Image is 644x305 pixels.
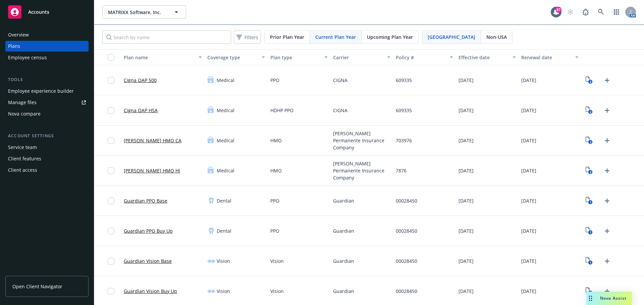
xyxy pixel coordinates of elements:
[8,97,37,108] div: Manage files
[108,9,166,16] span: MATRIXX Software, Inc.
[268,49,330,65] button: Plan type
[602,135,612,146] a: Upload Plan Documents
[590,230,591,235] text: 1
[521,288,536,295] span: [DATE]
[8,153,41,164] div: Client features
[270,54,320,61] div: Plan type
[217,137,234,144] span: Medical
[217,257,230,264] span: Vision
[8,142,37,153] div: Service team
[124,77,157,84] a: Cigna OAP 500
[124,137,181,144] a: [PERSON_NAME] HMO CA
[5,52,89,63] a: Employee census
[108,54,114,61] input: Select all
[5,97,89,108] a: Manage files
[563,5,577,19] a: Start snowing
[396,288,417,295] span: 00028450
[217,197,231,204] span: Dental
[333,77,347,84] span: CIGNA
[5,86,89,96] a: Employee experience builder
[124,197,167,204] a: Guardian PPO Base
[333,288,354,295] span: Guardian
[5,108,89,119] a: Nova compare
[521,167,536,174] span: [DATE]
[8,52,47,63] div: Employee census
[270,257,284,264] span: Vision
[5,29,89,40] a: Overview
[108,288,114,295] input: Toggle Row Selected
[8,165,37,175] div: Client access
[108,137,114,144] input: Toggle Row Selected
[217,107,234,114] span: Medical
[590,80,591,84] text: 2
[333,257,354,264] span: Guardian
[5,165,89,175] a: Client access
[584,226,595,236] a: View Plan Documents
[333,197,354,204] span: Guardian
[124,54,195,61] div: Plan name
[5,76,89,83] div: Tools
[521,257,536,264] span: [DATE]
[270,77,279,84] span: PPO
[330,49,393,65] button: Carrier
[459,107,474,114] span: [DATE]
[521,197,536,204] span: [DATE]
[5,3,89,21] a: Accounts
[459,167,474,174] span: [DATE]
[584,105,595,116] a: View Plan Documents
[5,41,89,52] a: Plans
[584,165,595,176] a: View Plan Documents
[586,292,632,305] button: Nova Assist
[521,107,536,114] span: [DATE]
[333,160,390,181] span: [PERSON_NAME] Permanente Insurance Company
[102,30,231,44] input: Search by name
[555,5,561,11] div: 87
[602,226,612,236] a: Upload Plan Documents
[8,29,29,40] div: Overview
[8,108,41,119] div: Nova compare
[602,75,612,86] a: Upload Plan Documents
[108,77,114,84] input: Toggle Row Selected
[108,228,114,234] input: Toggle Row Selected
[602,105,612,116] a: Upload Plan Documents
[205,49,267,65] button: Coverage type
[217,288,230,295] span: Vision
[602,196,612,206] a: Upload Plan Documents
[459,227,474,234] span: [DATE]
[521,227,536,234] span: [DATE]
[396,107,412,114] span: 609335
[486,33,507,41] span: Non-USA
[8,41,20,52] div: Plans
[270,227,279,234] span: PPO
[8,86,74,96] div: Employee experience builder
[602,286,612,297] a: Upload Plan Documents
[519,49,581,65] button: Renewal date
[396,227,417,234] span: 00028450
[217,227,231,234] span: Dental
[270,167,282,174] span: HMO
[590,170,591,174] text: 2
[396,257,417,264] span: 00028450
[270,137,282,144] span: HMO
[270,33,304,41] span: Prior Plan Year
[124,107,158,114] a: Cigna OAP HSA
[5,133,89,139] div: Account settings
[396,54,446,61] div: Policy #
[396,137,412,144] span: 703976
[245,34,258,41] span: Filters
[124,167,180,174] a: [PERSON_NAME] HMO HI
[459,54,508,61] div: Effective date
[217,167,234,174] span: Medical
[124,257,172,264] a: Guardian Vision Base
[234,30,261,44] button: Filters
[602,165,612,176] a: Upload Plan Documents
[586,292,595,305] div: Drag to move
[590,260,591,265] text: 1
[124,227,173,234] a: Guardian PPO Buy Up
[594,5,608,19] a: Search
[459,288,474,295] span: [DATE]
[590,110,591,114] text: 2
[590,140,591,144] text: 3
[584,135,595,146] a: View Plan Documents
[102,5,186,19] button: MATRIXX Software, Inc.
